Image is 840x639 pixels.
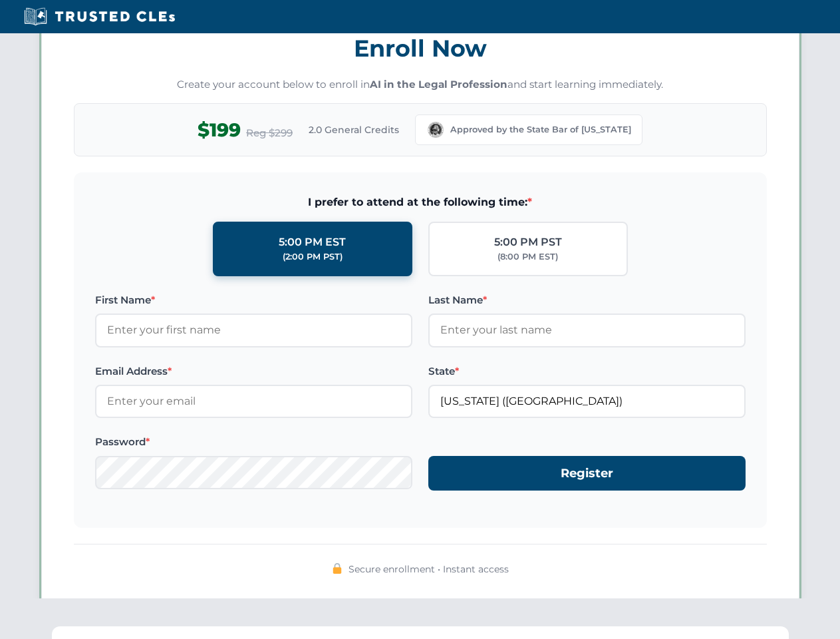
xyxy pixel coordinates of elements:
[428,385,746,418] input: Washington (WA)
[74,27,767,69] h3: Enroll Now
[450,123,631,136] span: Approved by the State Bar of [US_STATE]
[428,314,746,347] input: Enter your last name
[95,434,412,450] label: Password
[332,563,343,574] img: 🔒
[246,125,293,141] span: Reg $299
[198,115,241,145] span: $199
[95,292,412,308] label: First Name
[428,363,746,379] label: State
[279,234,346,251] div: 5:00 PM EST
[20,7,179,27] img: Trusted CLEs
[283,250,343,264] div: (2:00 PM PST)
[95,194,746,211] span: I prefer to attend at the following time:
[428,292,746,308] label: Last Name
[95,385,412,418] input: Enter your email
[95,314,412,347] input: Enter your first name
[370,78,507,91] strong: AI in the Legal Profession
[309,122,399,137] span: 2.0 General Credits
[497,250,558,264] div: (8:00 PM EST)
[349,562,509,576] span: Secure enrollment • Instant access
[426,120,445,139] img: Washington Bar
[95,363,412,379] label: Email Address
[74,77,767,93] p: Create your account below to enroll in and start learning immediately.
[494,234,562,251] div: 5:00 PM PST
[428,456,746,491] button: Register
